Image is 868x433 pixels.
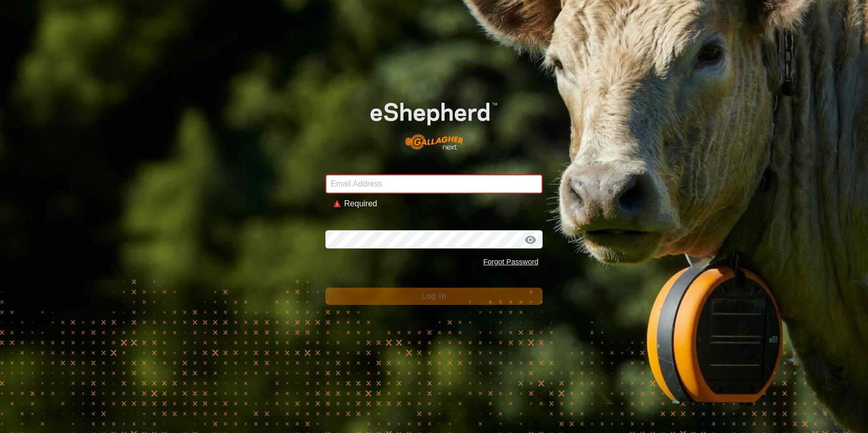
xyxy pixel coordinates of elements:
[325,174,543,194] input: Email Address
[344,198,535,210] div: Required
[325,288,543,305] button: Log In
[347,84,521,159] img: E-shepherd Logo
[483,258,539,266] a: Forgot Password
[421,292,446,300] span: Log In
